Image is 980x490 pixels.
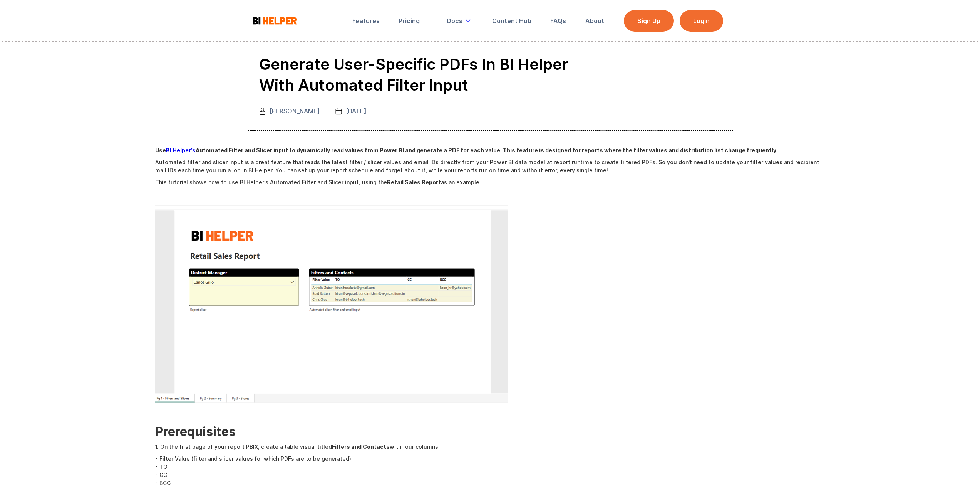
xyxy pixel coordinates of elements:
div: About [585,17,604,25]
p: ‍ [155,190,825,198]
strong: Use [155,147,166,153]
div: [PERSON_NAME] [270,107,320,115]
a: Features [347,12,385,29]
a: Login [680,10,723,32]
div: [DATE] [346,107,367,115]
div: Content Hub [492,17,531,25]
p: ‍ [155,409,825,417]
div: Pricing [399,17,420,25]
a: FAQs [545,12,571,29]
p: 1. On the first page of your report PBIX, create a table visual titled with four columns: [155,443,825,451]
div: Features [352,17,380,25]
a: Content Hub [487,12,537,29]
div: Docs [447,17,462,25]
strong: Filters and Contacts [332,443,390,450]
div: Docs [441,12,479,29]
a: BI Helper’s [166,147,196,153]
a: Pricing [393,12,425,29]
div: FAQs [550,17,566,25]
p: This tutorial shows how to use BI Helper's Automated Filter and Slicer input, using the as an exa... [155,178,825,186]
a: About [580,12,610,29]
strong: Automated Filter and Slicer input to dynamically read values from Power BI and generate a PDF for... [196,147,778,153]
a: Sign Up [624,10,674,32]
strong: Retail Sales Report [387,179,441,185]
strong: Prerequisites [155,424,236,439]
p: Automated filter and slicer input is a great feature that reads the latest filter / slicer values... [155,158,825,174]
p: - Filter Value (filter and slicer values for which PDFs are to be generated) - TO - CC - BCC [155,455,825,487]
h1: Generate User-specific PDFs In BI Helper with Automated Filter Input [259,54,606,96]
